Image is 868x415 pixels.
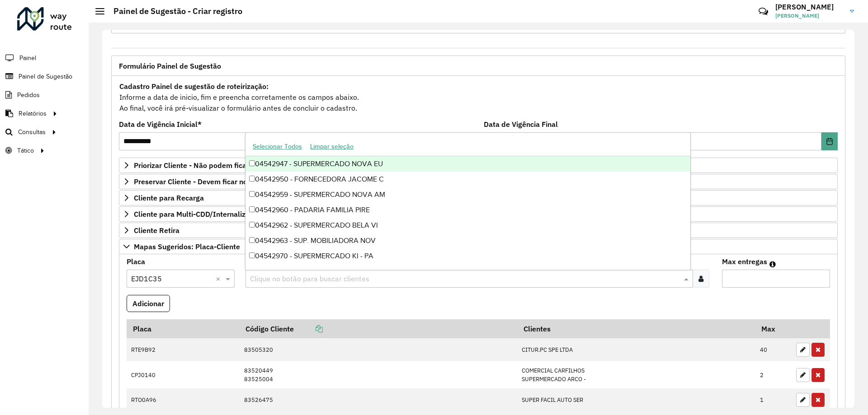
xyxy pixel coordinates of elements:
label: Max entregas [722,256,767,267]
a: Priorizar Cliente - Não podem ficar no buffer [119,158,838,173]
td: 40 [755,338,792,362]
span: Preservar Cliente - Devem ficar no buffer, não roteirizar [134,178,318,185]
em: Máximo de clientes que serão colocados na mesma rota com os clientes informados [769,261,776,268]
div: 04543608 - FAMILIA [PERSON_NAME] [245,264,690,279]
td: RTE9B92 [127,338,239,362]
label: Placa [127,256,145,267]
h3: [PERSON_NAME] [775,3,843,11]
td: 83526475 [239,388,517,412]
h2: Painel de Sugestão - Criar registro [104,6,242,16]
th: Max [755,319,792,338]
div: 04542950 - FORNECEDORA JACOME C [245,172,690,187]
span: Consultas [18,127,46,137]
button: Adicionar [127,295,170,312]
button: Limpar seleção [306,140,358,154]
td: 1 [755,388,792,412]
th: Placa [127,319,239,338]
td: COMERCIAL CARFILHOS SUPERMERCADO ARCO - [517,361,755,388]
span: Mapas Sugeridos: Placa-Cliente [134,243,240,250]
label: Data de Vigência Final [484,119,558,130]
th: Clientes [517,319,755,338]
div: 04542970 - SUPERMERCADO KI - PA [245,248,690,264]
span: Cliente para Recarga [134,194,204,201]
a: Preservar Cliente - Devem ficar no buffer, não roteirizar [119,174,838,189]
td: CITUR.PC SPE LTDA [517,338,755,362]
span: Cliente Retira [134,227,179,234]
a: Contato Rápido [754,2,773,21]
td: SUPER FACIL AUTO SER [517,388,755,412]
td: CPJ0140 [127,361,239,388]
a: Cliente Retira [119,223,838,238]
ng-dropdown-panel: Options list [245,132,690,270]
a: Cliente para Multi-CDD/Internalização [119,206,838,222]
button: Choose Date [821,132,838,150]
div: Informe a data de inicio, fim e preencha corretamente os campos abaixo. Ao final, você irá pré-vi... [119,80,838,114]
span: Tático [17,146,34,155]
span: Formulário Painel de Sugestão [119,62,221,70]
span: Cliente para Multi-CDD/Internalização [134,210,261,218]
strong: Cadastro Painel de sugestão de roteirização: [119,82,269,91]
span: Painel de Sugestão [19,72,72,81]
td: 83505320 [239,338,517,362]
div: 04542959 - SUPERMERCADO NOVA AM [245,187,690,202]
span: Painel [19,53,36,63]
a: Mapas Sugeridos: Placa-Cliente [119,239,838,254]
span: Clear all [216,273,223,284]
div: 04542962 - SUPERMERCADO BELA VI [245,218,690,233]
th: Código Cliente [239,319,517,338]
a: Cliente para Recarga [119,190,838,205]
td: 2 [755,361,792,388]
span: Priorizar Cliente - Não podem ficar no buffer [134,162,282,169]
a: Copiar [294,324,323,333]
span: [PERSON_NAME] [775,12,843,20]
td: RTO0A96 [127,388,239,412]
span: Relatórios [19,109,47,118]
td: 83520449 83525004 [239,361,517,388]
button: Selecionar Todos [249,140,306,154]
div: 04542947 - SUPERMERCADO NOVA EU [245,156,690,172]
span: Pedidos [17,90,40,100]
label: Data de Vigência Inicial [119,119,202,130]
div: 04542963 - SUP. MOBILIADORA NOV [245,233,690,248]
div: 04542960 - PADARIA FAMILIA PIRE [245,202,690,218]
